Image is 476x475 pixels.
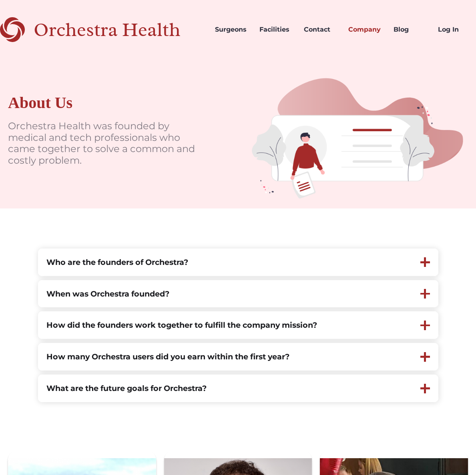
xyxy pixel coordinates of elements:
p: Orchestra Health was founded by medical and tech professionals who came together to solve a commo... [8,120,198,166]
strong: Who are the founders of Orchestra? [46,257,188,267]
div: Orchestra Health [34,22,209,38]
a: Blog [387,16,432,43]
a: Facilities [253,16,297,43]
strong: How many Orchestra users did you earn within the first year? [46,352,289,361]
strong: What are the future goals for Orchestra? [46,383,207,393]
div: About Us [8,93,72,112]
a: Log In [432,16,476,43]
a: Surgeons [209,16,253,43]
img: doctors [238,59,476,208]
a: Contact [297,16,342,43]
a: Company [342,16,387,43]
strong: How did the founders work together to fulfill the company mission? [46,320,317,330]
strong: When was Orchestra founded? [46,289,169,299]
